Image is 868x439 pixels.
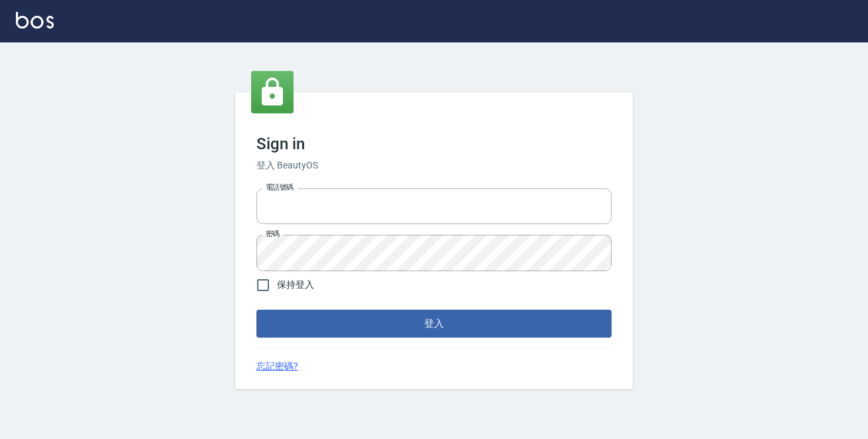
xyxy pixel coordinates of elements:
h3: Sign in [256,135,612,153]
label: 密碼 [266,229,280,239]
a: 忘記密碼? [256,359,298,373]
span: 保持登入 [277,278,314,292]
h6: 登入 BeautyOS [256,158,612,172]
button: 登入 [256,310,612,338]
img: Logo [16,12,54,29]
label: 電話號碼 [266,182,294,192]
